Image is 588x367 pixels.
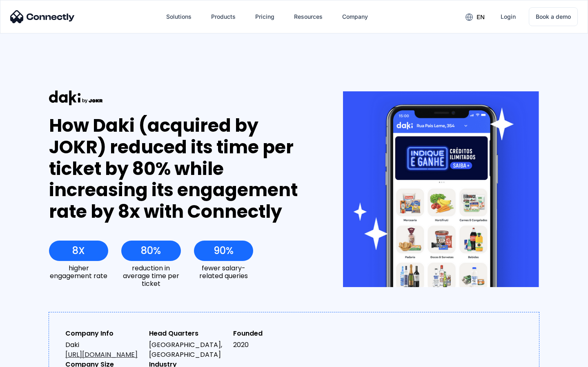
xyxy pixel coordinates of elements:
div: Resources [287,7,329,27]
div: [GEOGRAPHIC_DATA], [GEOGRAPHIC_DATA] [149,340,226,360]
div: 80% [141,245,161,256]
div: reduction in average time per ticket [121,264,180,288]
div: Solutions [166,11,192,22]
div: fewer salary-related queries [194,264,253,280]
div: Company Info [65,329,143,338]
div: Pricing [255,11,274,22]
div: 8X [72,245,85,256]
ul: Language list [16,353,49,364]
div: Founded [233,329,310,338]
div: Resources [294,11,323,22]
div: Head Quarters [149,329,226,338]
div: en [477,11,485,23]
div: Company [336,7,374,27]
div: Products [211,11,236,22]
div: 2020 [233,340,310,350]
div: higher engagement rate [49,264,108,280]
aside: Language selected: English [8,353,49,364]
img: Connectly Logo [10,10,75,23]
a: [URL][DOMAIN_NAME] [65,350,138,359]
div: Login [501,11,516,22]
a: Pricing [249,7,281,27]
a: Login [494,7,522,27]
div: How Daki (acquired by JOKR) reduced its time per ticket by 80% while increasing its engagement ra... [49,115,313,223]
div: en [459,11,491,23]
a: Book a demo [529,7,578,26]
div: Products [205,7,242,27]
div: 90% [214,245,234,256]
div: Daki [65,340,143,360]
div: Company [342,11,368,22]
div: Solutions [160,7,198,27]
